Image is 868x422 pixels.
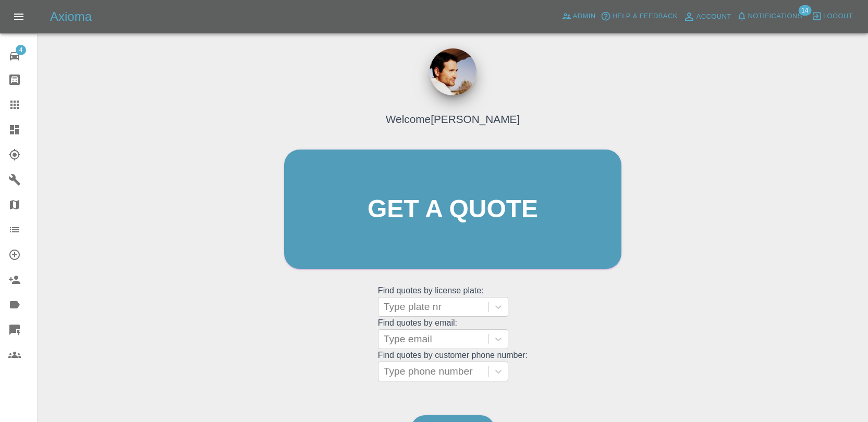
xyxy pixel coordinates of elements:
h5: Axioma [50,8,92,25]
span: 14 [798,5,811,16]
button: Notifications [734,8,805,24]
span: Admin [573,10,596,22]
h4: Welcome [PERSON_NAME] [386,111,520,127]
span: Account [696,11,731,23]
button: Open drawer [6,4,31,29]
span: Notifications [748,10,802,22]
img: ... [430,48,476,95]
grid: Find quotes by customer phone number: [378,351,528,381]
a: Account [680,8,734,25]
button: Logout [809,8,855,24]
span: 4 [16,45,26,55]
grid: Find quotes by email: [378,318,528,349]
a: Get a quote [284,150,621,269]
span: Logout [823,10,853,22]
a: Admin [559,8,598,24]
span: Help & Feedback [612,10,677,22]
grid: Find quotes by license plate: [378,286,528,317]
button: Help & Feedback [598,8,680,24]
